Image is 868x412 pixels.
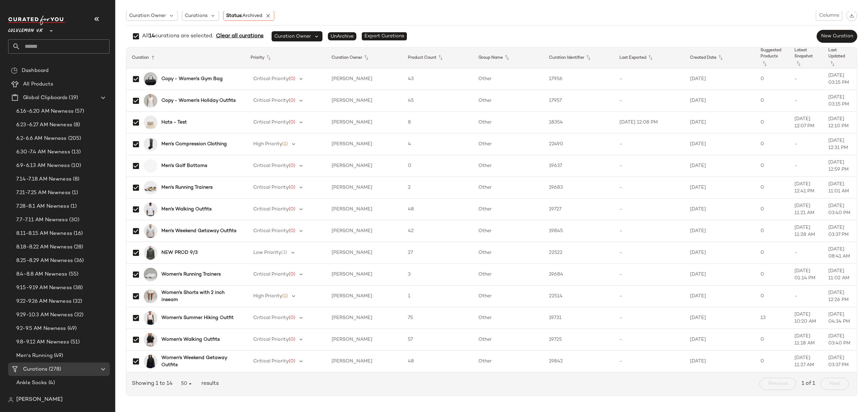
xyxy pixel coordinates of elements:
[213,32,263,40] span: Clear all curations
[326,220,402,242] td: [PERSON_NAME]
[199,380,219,388] span: results
[473,48,544,68] th: Group Name
[755,285,789,307] td: 0
[289,163,295,168] span: (0)
[74,108,84,115] span: (57)
[326,90,402,112] td: [PERSON_NAME]
[185,12,208,19] span: Curations
[614,220,685,242] td: -
[161,249,198,256] b: NEW PROD 9/3
[289,207,295,212] span: (0)
[144,246,157,260] img: LM3FULS_035487_1
[473,264,544,285] td: Other
[16,216,68,224] span: 7.7-7.11 AM Newness
[685,155,755,177] td: [DATE]
[67,135,81,143] span: (205)
[326,307,402,329] td: [PERSON_NAME]
[144,333,157,347] img: LW3JEOS_0001_1
[23,94,67,102] span: Global Clipboards
[823,177,857,199] td: [DATE] 11:01 AM
[144,268,157,281] img: LW9EPYS_061712_1
[614,307,685,329] td: -
[328,32,356,40] span: UnArchive
[289,272,295,277] span: (0)
[289,120,295,125] span: (0)
[544,220,614,242] td: 19845
[473,220,544,242] td: Other
[67,94,78,102] span: (19)
[755,48,789,68] th: Suggested Products
[129,12,166,19] span: Curation Owner
[144,94,157,108] img: LW1EOAS_012826_1
[326,48,402,68] th: Curation Owner
[253,250,281,255] span: Low Priority
[473,351,544,372] td: Other
[402,68,473,90] td: 43
[789,112,823,133] td: [DATE] 12:07 PM
[326,112,402,133] td: [PERSON_NAME]
[16,148,70,156] span: 6.30-7.4 AM Newness
[161,289,237,303] b: Women's Shorts with 2 inch inseam
[614,112,685,133] td: [DATE] 12:08 PM
[8,23,43,35] span: Lululemon UK
[289,228,295,233] span: (0)
[823,285,857,307] td: [DATE] 12:26 PM
[242,13,262,18] span: Archived
[326,329,402,351] td: [PERSON_NAME]
[326,351,402,372] td: [PERSON_NAME]
[281,250,287,255] span: (3)
[16,338,69,346] span: 9.8-9.12 AM Newness
[473,68,544,90] td: Other
[175,378,199,390] button: 50
[614,351,685,372] td: -
[789,264,823,285] td: [DATE] 01:14 PM
[823,155,857,177] td: [DATE] 12:59 PM
[823,68,857,90] td: [DATE] 03:15 PM
[755,133,789,155] td: 0
[47,379,55,387] span: (4)
[326,68,402,90] td: [PERSON_NAME]
[144,224,157,238] img: LM3FMZS_063781_1
[823,242,857,264] td: [DATE] 08:41 AM
[402,307,473,329] td: 75
[544,351,614,372] td: 19842
[326,177,402,199] td: [PERSON_NAME]
[823,307,857,329] td: [DATE] 04:34 PM
[544,68,614,90] td: 17956
[253,185,289,190] span: Critical Priority
[253,163,289,168] span: Critical Priority
[181,381,193,387] span: 50
[73,257,84,265] span: (36)
[823,199,857,220] td: [DATE] 03:40 PM
[755,220,789,242] td: 0
[161,119,187,126] b: Hats - Test
[473,112,544,133] td: Other
[253,359,289,364] span: Critical Priority
[72,175,79,183] span: (8)
[23,80,53,88] span: All Products
[142,32,213,40] div: All curations are selected.
[16,243,73,251] span: 8.18-8.22 AM Newness
[789,307,823,329] td: [DATE] 10:20 AM
[402,155,473,177] td: 0
[16,396,63,404] span: [PERSON_NAME]
[274,33,311,40] span: Curation Owner
[253,315,289,320] span: Critical Priority
[289,185,295,190] span: (0)
[253,76,289,81] span: Critical Priority
[817,30,857,43] button: New Curation
[161,141,227,148] b: Men's Compression Clothing
[614,68,685,90] td: -
[289,337,295,342] span: (0)
[253,207,289,212] span: Critical Priority
[326,242,402,264] td: [PERSON_NAME]
[821,34,853,39] span: New Curation
[72,121,80,129] span: (8)
[402,90,473,112] td: 45
[789,48,823,68] th: Latest Snapshot
[289,359,295,364] span: (0)
[685,329,755,351] td: [DATE]
[823,264,857,285] td: [DATE] 11:02 AM
[473,90,544,112] td: Other
[144,203,157,216] img: LM3FP7S_069188_1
